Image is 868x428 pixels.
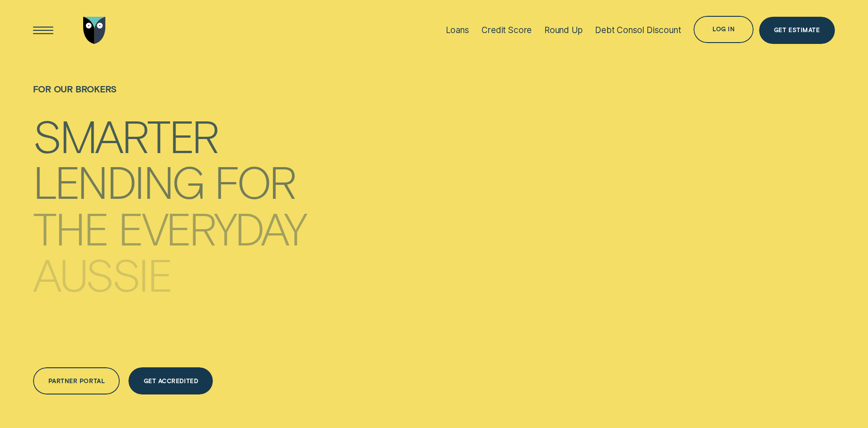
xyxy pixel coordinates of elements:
h1: For Our Brokers [33,84,305,111]
a: Partner Portal [33,367,120,394]
div: Credit Score [481,25,532,35]
div: for [214,160,295,202]
div: Debt Consol Discount [595,25,681,35]
div: the [33,207,108,249]
div: everyday [118,207,305,249]
a: Get Accredited [128,367,213,394]
button: Log in [693,16,754,43]
img: Wisr [83,17,106,44]
h4: Smarter lending for the everyday Aussie [33,110,305,278]
div: Round Up [544,25,583,35]
a: Get Estimate [759,17,835,44]
div: Loans [446,25,469,35]
div: Smarter [33,114,218,156]
div: Aussie [33,253,171,295]
button: Open Menu [30,17,57,44]
div: lending [33,160,204,202]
